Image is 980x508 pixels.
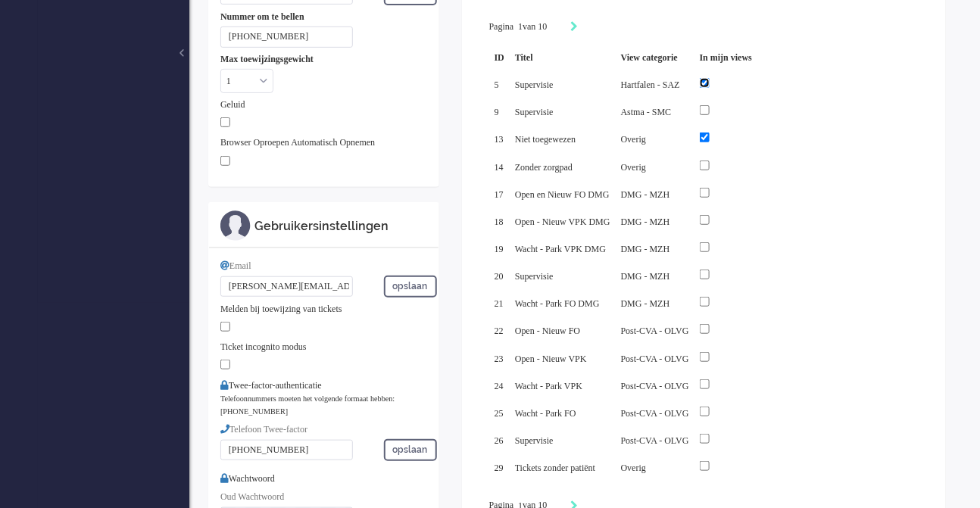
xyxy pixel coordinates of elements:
[495,189,504,200] span: 17
[495,79,499,90] span: 5
[621,354,689,364] span: Post-CVA - OLVG
[621,162,646,173] span: Overig
[621,79,680,90] span: Hartfalen - SAZ
[220,491,284,502] span: Oud Wachtwoord
[489,46,510,70] div: ID
[515,408,576,419] span: Wacht - Park FO
[495,326,504,336] span: 22
[220,26,353,47] input: +316123456890
[495,217,504,227] span: 18
[515,107,554,117] span: Supervisie
[515,162,573,173] span: Zonder zorgpad
[513,20,523,33] input: Page
[621,381,689,391] span: Post-CVA - OLVG
[220,11,304,22] b: Nummer om te bellen
[495,354,504,364] span: 23
[515,271,554,282] span: Supervisie
[384,439,437,461] button: opslaan
[495,435,504,446] span: 26
[220,260,427,273] div: Email
[220,466,427,485] div: Wachtwoord
[220,136,427,149] div: Browser Oproepen Automatisch Opnemen
[495,381,504,391] span: 24
[621,244,670,254] span: DMG - MZH
[510,46,616,70] div: Titel
[621,435,689,446] span: Post-CVA - OLVG
[515,435,554,446] span: Supervisie
[515,381,582,391] span: Wacht - Park VPK
[515,244,606,254] span: Wacht - Park VPK DMG
[515,79,554,90] span: Supervisie
[495,298,504,309] span: 21
[220,394,395,416] small: Telefoonnummers moeten het volgende formaat hebben: [PHONE_NUMBER]
[515,326,580,336] span: Open - Nieuw FO
[220,54,314,64] b: Max toewijzingsgewicht
[384,276,437,298] button: opslaan
[220,98,427,111] div: Geluid
[694,46,757,70] div: In mijn views
[515,298,600,309] span: Wacht - Park FO DMG
[621,326,689,336] span: Post-CVA - OLVG
[220,303,427,316] div: Melden bij toewijzing van tickets
[515,189,610,200] span: Open en Nieuw FO DMG
[495,271,504,282] span: 20
[495,408,504,419] span: 25
[495,134,504,145] span: 13
[621,217,670,227] span: DMG - MZH
[621,107,672,117] span: Astma - SMC
[220,210,251,241] img: ic_m_profile.svg
[220,379,427,392] div: Twee-factor-authenticatie
[571,20,579,35] div: Next
[495,244,504,254] span: 19
[621,189,670,200] span: DMG - MZH
[220,341,427,354] div: Ticket incognito modus
[495,162,504,173] span: 14
[621,134,646,145] span: Overig
[621,298,670,309] span: DMG - MZH
[515,217,610,227] span: Open - Nieuw VPK DMG
[515,354,587,364] span: Open - Nieuw VPK
[220,423,427,436] div: Telefoon Twee-factor
[515,463,595,473] span: Tickets zonder patiënt
[515,134,576,145] span: Niet toegewezen
[495,463,504,473] span: 29
[621,271,670,282] span: DMG - MZH
[621,408,689,419] span: Post-CVA - OLVG
[254,218,427,235] div: Gebruikersinstellingen
[489,20,919,35] div: Pagination
[621,463,646,473] span: Overig
[616,46,694,70] div: View categorie
[495,107,499,117] span: 9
